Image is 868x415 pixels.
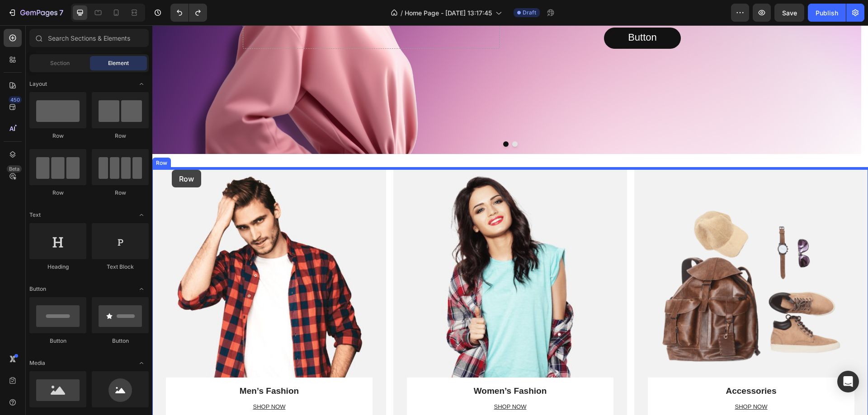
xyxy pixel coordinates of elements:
div: 450 [9,96,22,103]
span: Toggle open [134,282,149,296]
span: Media [29,359,45,367]
button: 7 [4,4,67,22]
div: Button [92,337,149,345]
div: Undo/Redo [170,4,207,22]
div: Open Intercom Messenger [837,371,859,392]
input: Search Sections & Elements [29,29,149,47]
span: Draft [523,9,536,17]
div: Publish [816,8,838,18]
iframe: Design area [152,25,868,415]
span: Button [29,285,46,293]
button: Save [774,4,804,22]
div: Button [29,337,86,345]
span: Toggle open [134,356,149,370]
span: Section [50,59,70,67]
span: Toggle open [134,208,149,222]
p: 7 [59,7,63,18]
span: Toggle open [134,77,149,91]
span: Home Page - [DATE] 13:17:45 [405,8,492,18]
div: Row [92,132,149,140]
button: Publish [808,4,846,22]
span: Element [108,59,129,67]
span: / [401,8,403,18]
span: Text [29,211,41,219]
div: Text Block [92,263,149,271]
div: Beta [7,165,22,173]
span: Save [782,9,797,17]
div: Row [29,132,86,140]
div: Row [92,189,149,197]
span: Layout [29,80,47,88]
div: Row [29,189,86,197]
div: Heading [29,263,86,271]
